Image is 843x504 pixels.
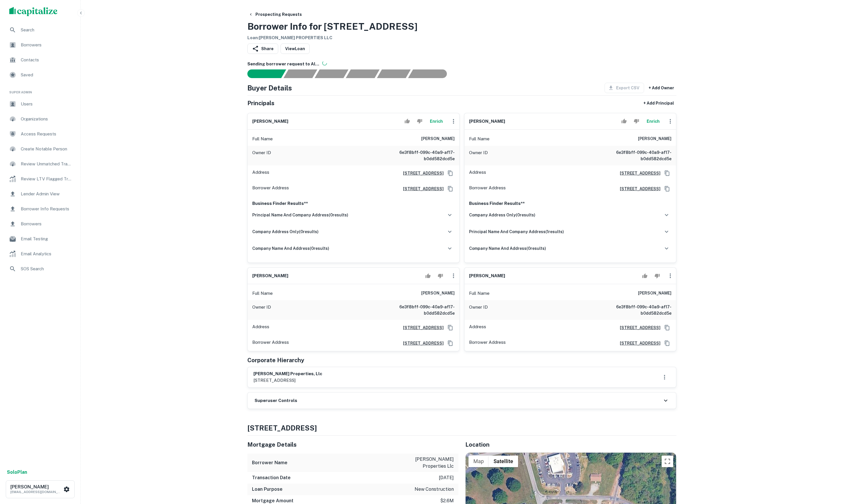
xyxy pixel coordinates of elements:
[252,273,288,279] h6: [PERSON_NAME]
[446,169,455,178] button: Copy Address
[21,27,72,33] span: Search
[255,397,297,404] h6: Superuser Controls
[398,186,444,192] h6: [STREET_ADDRESS]
[638,135,671,142] h6: [PERSON_NAME]
[662,456,673,467] button: Toggle fullscreen view
[5,68,76,82] a: Saved
[469,290,490,297] p: Full Name
[21,190,72,197] span: Lender Admin View
[5,262,76,276] div: SOS Search
[427,116,445,127] button: Enrich
[5,202,76,216] a: Borrower Info Requests
[10,485,62,489] h6: [PERSON_NAME]
[283,69,317,78] div: Your request is received and processing...
[5,97,76,111] a: Users
[21,101,72,107] span: Users
[469,169,486,178] p: Address
[469,339,506,348] p: Borrower Address
[640,270,650,282] button: Accept
[814,458,843,486] iframe: Chat Widget
[252,135,273,142] p: Full Name
[469,245,546,252] h6: company name and address ( 0 results)
[469,184,506,193] p: Borrower Address
[638,290,671,297] h6: [PERSON_NAME]
[5,112,76,126] a: Organizations
[5,53,76,67] a: Contacts
[377,69,411,78] div: Principals found, still searching for contact information. This may take time...
[469,229,564,235] h6: principal name and company address ( 1 results)
[421,290,455,297] h6: [PERSON_NAME]
[247,440,458,449] h5: Mortgage Details
[402,456,454,470] p: [PERSON_NAME] properties llc
[246,9,304,20] button: Prospecting Requests
[402,116,412,127] button: Accept
[21,56,72,63] span: Contacts
[252,184,289,193] p: Borrower Address
[5,232,76,246] a: Email Testing
[281,44,310,54] a: ViewLoan
[346,69,379,78] div: Principals found, AI now looking for contact information...
[5,83,76,97] li: Super Admin
[652,270,662,282] button: Reject
[5,23,76,37] a: Search
[602,304,671,316] h6: 6e3f8bff-099c-40a9-af17-b0dd582dcd5e
[252,212,348,218] h6: principal name and company address ( 0 results)
[469,118,505,125] h6: [PERSON_NAME]
[21,131,72,137] span: Access Requests
[5,157,76,171] div: Review Unmatched Transactions
[663,339,671,348] button: Copy Address
[5,217,76,231] a: Borrowers
[252,304,271,316] p: Owner ID
[615,340,661,346] h6: [STREET_ADDRESS]
[247,44,278,54] button: Share
[5,187,76,201] a: Lender Admin View
[398,340,444,346] a: [STREET_ADDRESS]
[21,205,72,212] span: Borrower Info Requests
[446,184,455,193] button: Copy Address
[252,200,455,207] p: Business Finder Results**
[247,35,417,41] h6: Loan : [PERSON_NAME] PROPERTIES LLC
[415,486,454,493] p: new construction
[21,235,72,242] span: Email Testing
[21,146,72,152] span: Create Notable Person
[21,175,72,182] span: Review LTV Flagged Transactions
[663,169,671,178] button: Copy Address
[5,38,76,52] a: Borrowers
[446,339,455,348] button: Copy Address
[7,469,27,476] a: SoloPlan
[5,172,76,186] a: Review LTV Flagged Transactions
[446,323,455,332] button: Copy Address
[252,486,283,493] h6: Loan Purpose
[469,135,490,142] p: Full Name
[615,186,661,192] h6: [STREET_ADDRESS]
[5,127,76,141] a: Access Requests
[469,323,486,332] p: Address
[615,170,661,176] h6: [STREET_ADDRESS]
[252,149,271,162] p: Owner ID
[435,270,445,282] button: Reject
[468,456,489,467] button: Show street map
[7,469,27,475] strong: Solo Plan
[10,489,62,494] p: [EMAIL_ADDRESS][DOMAIN_NAME]
[247,61,676,67] h6: Sending borrower request to AI...
[663,184,671,193] button: Copy Address
[247,20,417,33] h3: Borrower Info for [STREET_ADDRESS]
[619,116,629,127] button: Accept
[5,142,76,156] a: Create Notable Person
[247,99,274,107] h5: Principals
[252,474,291,481] h6: Transaction Date
[21,41,72,48] span: Borrowers
[240,69,284,78] div: Sending borrower request to AI...
[5,247,76,261] a: Email Analytics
